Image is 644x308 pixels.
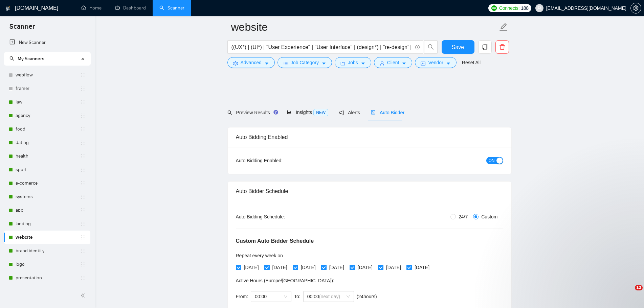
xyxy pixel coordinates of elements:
[80,99,86,105] span: holder
[496,44,509,50] span: delete
[374,57,413,68] button: userClientcaret-down
[264,61,269,66] span: caret-down
[4,204,90,217] li: app
[255,291,287,302] span: 00:00
[236,157,325,164] div: Auto Bidding Enabled:
[241,264,262,271] span: [DATE]
[227,110,232,115] span: search
[277,57,332,68] button: barsJob Categorycaret-down
[291,59,319,66] span: Job Category
[16,68,80,82] a: webflow
[631,5,641,11] span: setting
[479,213,500,220] span: Custom
[412,264,432,271] span: [DATE]
[4,271,90,285] li: presentation
[327,264,347,271] span: [DATE]
[236,213,325,220] div: Auto Bidding Schedule:
[115,5,146,11] a: dashboardDashboard
[491,5,497,11] img: upwork-logo.png
[80,248,86,254] span: holder
[371,110,404,115] span: Auto Bidder
[273,109,279,115] div: Tooltip anchor
[630,5,641,11] a: setting
[231,43,412,51] input: Search Freelance Jobs...
[355,264,375,271] span: [DATE]
[287,110,328,115] span: Insights
[319,294,340,299] span: (next day)
[361,61,365,66] span: caret-down
[387,59,399,66] span: Client
[4,109,90,122] li: agency
[80,153,86,159] span: holder
[4,176,90,190] li: e-comerce
[159,5,184,11] a: searchScanner
[4,149,90,163] li: health
[80,167,86,172] span: holder
[16,109,80,122] a: agency
[16,231,80,244] a: website
[16,258,80,271] a: logo
[489,157,495,164] span: ON
[298,264,318,271] span: [DATE]
[380,61,384,66] span: user
[521,4,528,12] span: 188
[16,95,80,109] a: law
[357,294,377,299] span: ( 24 hours)
[80,194,86,199] span: holder
[635,285,643,290] span: 12
[462,59,481,66] a: Reset All
[479,44,491,50] span: copy
[16,244,80,258] a: brand identity
[16,204,80,217] a: app
[80,86,86,91] span: holder
[294,294,301,299] span: To:
[424,44,437,50] span: search
[478,40,492,54] button: copy
[4,244,90,258] li: brand identity
[16,122,80,136] a: food
[339,110,344,115] span: notification
[9,36,85,49] a: New Scanner
[4,68,90,82] li: webflow
[6,3,10,14] img: logo
[80,72,86,78] span: holder
[4,217,90,231] li: landing
[4,122,90,136] li: food
[236,182,503,201] div: Auto Bidder Schedule
[415,45,420,49] span: info-circle
[4,258,90,271] li: logo
[456,213,470,220] span: 24/7
[4,163,90,176] li: sport
[630,3,641,14] button: setting
[16,149,80,163] a: health
[335,57,371,68] button: folderJobscaret-down
[537,6,542,10] span: user
[270,264,290,271] span: [DATE]
[227,110,276,115] span: Preview Results
[307,291,350,302] span: 00:00
[621,285,637,301] iframe: Intercom live chat
[446,61,451,66] span: caret-down
[4,22,40,36] span: Scanner
[452,43,464,51] span: Save
[16,190,80,204] a: systems
[80,181,86,186] span: holder
[80,140,86,145] span: holder
[80,221,86,227] span: holder
[236,253,283,258] span: Repeat every week on
[287,110,292,115] span: area-chart
[4,82,90,95] li: framer
[283,61,288,66] span: bars
[495,40,509,54] button: delete
[16,136,80,149] a: dating
[4,190,90,204] li: systems
[339,110,360,115] span: Alerts
[421,61,425,66] span: idcard
[16,217,80,231] a: landing
[236,237,314,245] h5: Custom Auto Bidder Schedule
[16,163,80,176] a: sport
[4,36,90,49] li: New Scanner
[321,61,326,66] span: caret-down
[4,136,90,149] li: dating
[80,275,86,281] span: holder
